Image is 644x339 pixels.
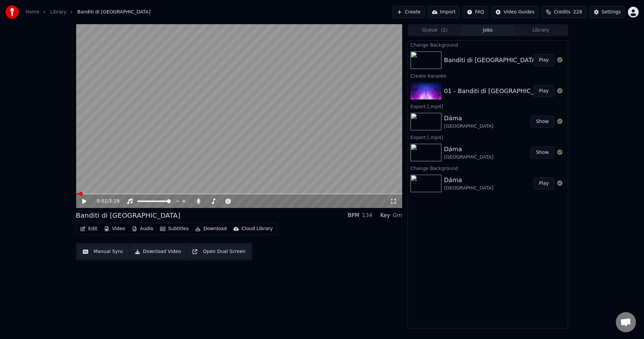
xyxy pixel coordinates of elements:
[97,198,113,205] div: /
[491,6,539,18] button: Video Guides
[76,211,180,220] div: Banditi di [GEOGRAPHIC_DATA]
[50,9,66,15] a: Library
[101,224,128,234] button: Video
[602,9,621,15] div: Settings
[444,175,493,185] div: Dáma
[533,54,554,66] button: Play
[409,26,462,35] button: Queue
[573,9,582,15] span: 228
[541,6,586,18] button: Credits228
[444,55,538,65] div: Banditi di [GEOGRAPHIC_DATA]
[444,114,493,123] div: Dáma
[193,224,229,234] button: Download
[408,133,568,141] div: Export [.mp4]
[462,26,515,35] button: Jobs
[348,211,359,219] div: BPM
[408,102,568,110] div: Export [.mp4]
[444,144,493,154] div: Dáma
[77,9,150,15] span: Banditi di [GEOGRAPHIC_DATA]
[408,164,568,172] div: Change Background
[533,177,554,189] button: Play
[444,154,493,161] div: [GEOGRAPHIC_DATA]
[130,246,185,258] button: Download Video
[441,27,448,34] span: ( 2 )
[554,9,570,15] span: Credits
[393,211,402,219] div: Gm
[188,246,250,258] button: Open Dual Screen
[589,6,625,18] button: Settings
[514,26,567,35] button: Library
[157,224,191,234] button: Subtitles
[5,5,19,19] img: youka
[109,198,119,205] span: 3:29
[533,85,554,97] button: Play
[77,224,100,234] button: Edit
[380,211,390,219] div: Key
[428,6,460,18] button: Import
[530,146,554,159] button: Show
[444,123,493,130] div: [GEOGRAPHIC_DATA]
[530,116,554,128] button: Show
[362,211,372,219] div: 134
[444,185,493,192] div: [GEOGRAPHIC_DATA]
[463,6,488,18] button: FAQ
[78,246,128,258] button: Manual Sync
[444,86,552,96] div: 01 - Banditi di [GEOGRAPHIC_DATA]
[408,72,568,80] div: Create Karaoke
[25,9,150,15] nav: breadcrumb
[25,9,39,15] a: Home
[241,225,273,232] div: Cloud Library
[408,41,568,49] div: Change Background
[97,198,107,205] span: 0:01
[616,312,636,332] a: Otevřený chat
[129,224,156,234] button: Audio
[392,6,425,18] button: Create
